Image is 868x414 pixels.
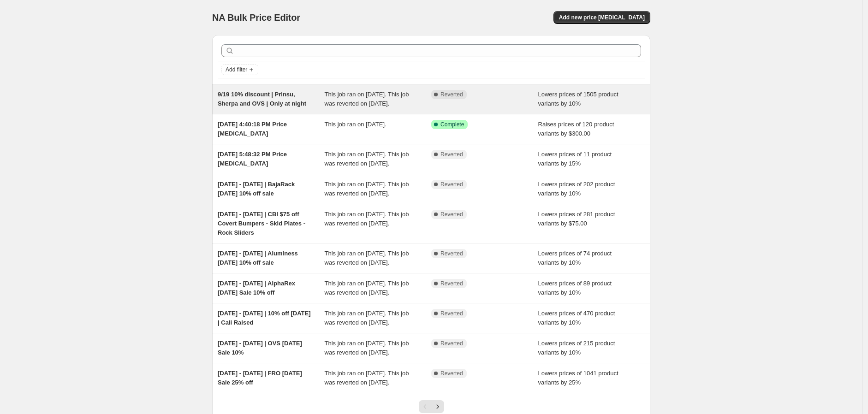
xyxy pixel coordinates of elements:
span: [DATE] 4:40:18 PM Price [MEDICAL_DATA] [218,121,287,137]
span: Reverted [440,211,463,218]
span: This job ran on [DATE]. This job was reverted on [DATE]. [325,181,409,197]
span: Reverted [440,280,463,287]
button: Add filter [221,64,258,75]
span: This job ran on [DATE]. This job was reverted on [DATE]. [325,280,409,296]
span: 9/19 10% discount | Prinsu, Sherpa and OVS | Only at night [218,91,306,107]
span: This job ran on [DATE]. This job was reverted on [DATE]. [325,370,409,386]
span: This job ran on [DATE]. [325,121,386,128]
span: [DATE] - [DATE] | 10% off [DATE] | Cali Raised [218,310,311,326]
span: This job ran on [DATE]. This job was reverted on [DATE]. [325,211,409,227]
span: Reverted [440,91,463,98]
span: [DATE] - [DATE] | OVS [DATE] Sale 10% [218,340,302,356]
span: [DATE] - [DATE] | Aluminess [DATE] 10% off sale [218,250,298,266]
span: Lowers prices of 11 product variants by 15% [538,151,612,167]
span: Lowers prices of 1505 product variants by 10% [538,91,618,107]
span: [DATE] 5:48:32 PM Price [MEDICAL_DATA] [218,151,287,167]
nav: Pagination [419,400,444,413]
span: Lowers prices of 202 product variants by 10% [538,181,615,197]
span: Reverted [440,310,463,317]
span: [DATE] - [DATE] | BajaRack [DATE] 10% off sale [218,181,295,197]
span: Reverted [440,250,463,257]
span: This job ran on [DATE]. This job was reverted on [DATE]. [325,250,409,266]
span: This job ran on [DATE]. This job was reverted on [DATE]. [325,91,409,107]
span: Reverted [440,181,463,188]
span: This job ran on [DATE]. This job was reverted on [DATE]. [325,340,409,356]
span: [DATE] - [DATE] | CBI $75 off Covert Bumpers - Skid Plates - Rock Sliders [218,211,305,236]
span: NA Bulk Price Editor [212,12,300,23]
span: Reverted [440,340,463,347]
span: Lowers prices of 89 product variants by 10% [538,280,612,296]
span: [DATE] - [DATE] | FRO [DATE] Sale 25% off [218,370,302,386]
span: Add new price [MEDICAL_DATA] [559,14,645,21]
span: Reverted [440,370,463,377]
span: Lowers prices of 1041 product variants by 25% [538,370,618,386]
button: Next [431,400,444,413]
button: Add new price [MEDICAL_DATA] [553,11,650,24]
span: Add filter [226,66,247,73]
span: This job ran on [DATE]. This job was reverted on [DATE]. [325,151,409,167]
span: Lowers prices of 215 product variants by 10% [538,340,615,356]
span: [DATE] - [DATE] | AlphaRex [DATE] Sale 10% off [218,280,295,296]
span: Lowers prices of 281 product variants by $75.00 [538,211,615,227]
span: Complete [440,121,464,128]
span: Reverted [440,151,463,158]
span: This job ran on [DATE]. This job was reverted on [DATE]. [325,310,409,326]
span: Raises prices of 120 product variants by $300.00 [538,121,614,137]
span: Lowers prices of 470 product variants by 10% [538,310,615,326]
span: Lowers prices of 74 product variants by 10% [538,250,612,266]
